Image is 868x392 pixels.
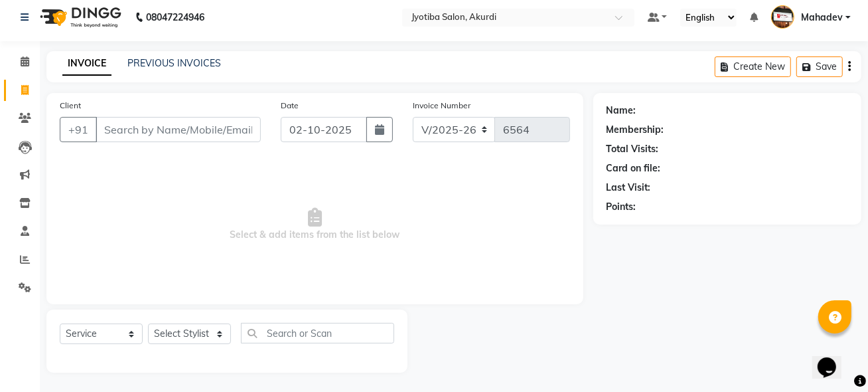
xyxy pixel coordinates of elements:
label: Date [281,100,299,112]
a: PREVIOUS INVOICES [127,57,221,69]
div: Card on file: [607,161,661,175]
div: Last Visit: [607,181,651,195]
div: Name: [607,104,636,118]
span: Select & add items from the list below [60,158,570,291]
a: INVOICE [62,52,111,76]
iframe: chat widget [812,339,855,379]
button: +91 [60,117,97,142]
input: Search or Scan [241,323,394,343]
span: Mahadev [801,11,843,25]
label: Invoice Number [413,100,470,112]
button: Save [796,56,843,77]
div: Membership: [607,123,664,137]
div: Total Visits: [607,142,659,156]
label: Client [60,100,81,112]
div: Points: [607,200,636,214]
img: Mahadev [771,5,794,29]
button: Create New [715,56,791,77]
input: Search by Name/Mobile/Email/Code [96,117,261,142]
